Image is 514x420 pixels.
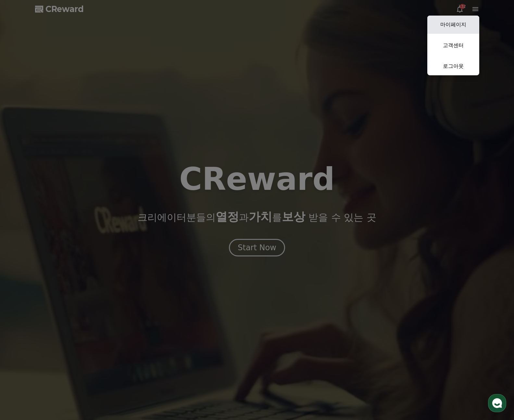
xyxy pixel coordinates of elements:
[20,216,24,221] span: 홈
[2,206,43,222] a: 홈
[427,16,479,75] button: 마이페이지 고객센터 로그아웃
[427,16,479,34] a: 마이페이지
[100,216,108,221] span: 설정
[427,36,479,55] a: 고객센터
[59,216,67,221] span: 대화
[84,206,125,222] a: 설정
[43,206,84,222] a: 대화
[427,57,479,75] a: 로그아웃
